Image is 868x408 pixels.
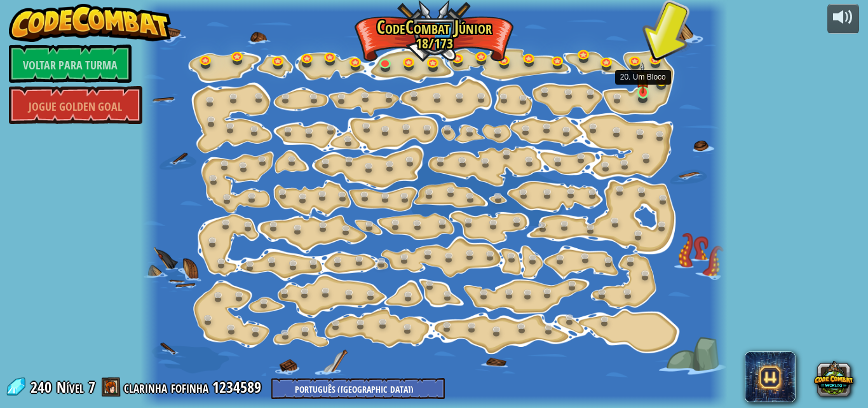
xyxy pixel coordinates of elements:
[124,377,261,397] font: clarinha fofinha 1234589
[636,62,649,94] img: level-banner-started.png
[31,377,51,397] font: 240
[9,45,132,83] a: Voltar para Turma
[124,377,265,397] a: clarinha fofinha 1234589
[9,4,172,42] img: CodeCombat - Aprenda a programar jogando um jogo
[23,57,118,73] font: Voltar para Turma
[57,377,84,397] font: Nível
[29,99,122,115] font: Jogue Golden Goal
[827,4,859,34] button: Ajuste de volume
[88,377,95,397] font: 7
